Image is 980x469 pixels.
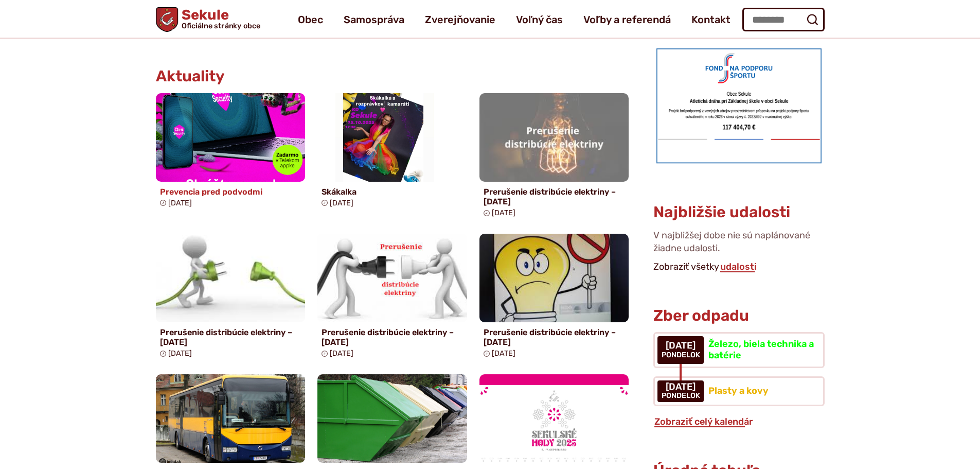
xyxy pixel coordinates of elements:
a: Kontakt [691,5,730,34]
h4: Prevencia pred podvodmi [160,187,301,197]
span: [DATE] [492,349,515,358]
span: pondelok [662,392,700,400]
h1: Sekule [178,8,260,30]
a: Zverejňovanie [425,5,495,34]
h4: Prerušenie distribúcie elektriny – [DATE] [484,187,625,206]
a: Prerušenie distribúcie elektriny – [DATE] [DATE] [156,234,306,362]
a: Plasty a kovy [DATE] pondelok [653,376,824,406]
a: Prerušenie distribúcie elektriny – [DATE] [DATE] [317,234,467,362]
span: [DATE] [662,382,700,392]
span: [DATE] [492,209,515,217]
h4: Prerušenie distribúcie elektriny – [DATE] [322,327,463,347]
span: pondelok [662,351,700,359]
span: [DATE] [330,199,353,207]
a: Voľný čas [516,5,563,34]
a: Logo Sekule, prejsť na domovskú stránku. [156,7,260,32]
p: V najbližšej dobe nie sú naplánované žiadne udalosti. [653,229,824,259]
img: draha.png [653,45,824,166]
a: Zobraziť celý kalendár [653,416,754,427]
h4: Prerušenie distribúcie elektriny – [DATE] [160,327,301,347]
a: Obec [298,5,323,34]
h3: Aktuality [156,68,225,85]
a: Skákalka [DATE] [317,93,467,212]
h3: Zber odpadu [653,307,824,324]
h4: Skákalka [322,187,463,197]
img: Prejsť na domovskú stránku [156,7,178,32]
a: Prerušenie distribúcie elektriny – [DATE] [DATE] [479,93,629,221]
h3: Najbližšie udalosti [653,204,790,221]
a: Železo, biela technika a batérie [DATE] pondelok [653,332,824,368]
a: Voľby a referendá [583,5,671,34]
span: [DATE] [168,199,192,207]
span: [DATE] [330,349,353,358]
span: [DATE] [662,341,700,351]
a: Samospráva [344,5,404,34]
h4: Prerušenie distribúcie elektriny – [DATE] [484,327,625,347]
a: Prerušenie distribúcie elektriny – [DATE] [DATE] [479,234,629,362]
span: Železo, biela technika a batérie [708,338,814,361]
p: Zobraziť všetky [653,259,824,275]
a: Zobraziť všetky udalosti [719,261,758,272]
span: Oficiálne stránky obce [181,22,260,29]
a: Prevencia pred podvodmi [DATE] [156,93,306,212]
span: [DATE] [168,349,192,358]
span: Plasty a kovy [708,385,769,396]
